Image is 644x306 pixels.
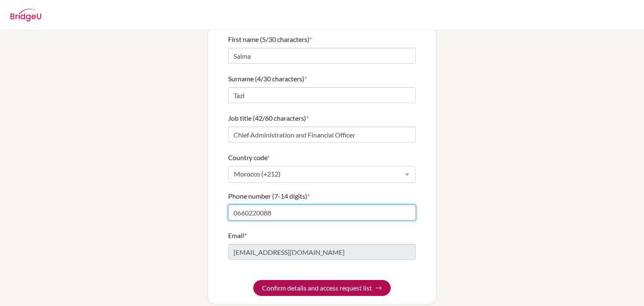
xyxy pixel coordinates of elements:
[228,127,416,143] input: Enter your job title
[232,170,399,178] span: Morocco (+212)
[228,74,307,84] label: Surname (4/30 characters)
[228,205,416,220] input: Enter your number
[228,153,270,163] label: Country code
[228,191,310,201] label: Phone number (7-14 digits)
[228,87,416,103] input: Enter your surname
[253,280,391,296] button: Confirm details and access request list
[228,48,416,64] input: Enter your first name
[228,34,312,44] label: First name (5/30 characters)
[10,9,42,21] img: BridgeU logo
[375,285,382,291] img: Arrow right
[228,113,309,123] label: Job title (42/60 characters)
[228,231,247,241] label: Email*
